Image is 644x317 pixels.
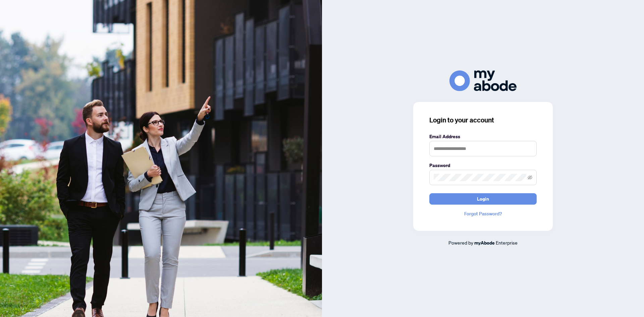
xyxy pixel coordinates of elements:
button: Login [429,193,537,205]
label: Email Address [429,133,537,140]
label: Password [429,162,537,169]
img: ma-logo [449,70,517,91]
span: Enterprise [496,240,518,246]
a: myAbode [474,239,495,247]
span: Login [477,194,489,204]
span: Powered by [448,240,473,246]
span: eye-invisible [528,175,532,180]
h3: Login to your account [429,115,537,125]
a: Forgot Password? [429,210,537,217]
